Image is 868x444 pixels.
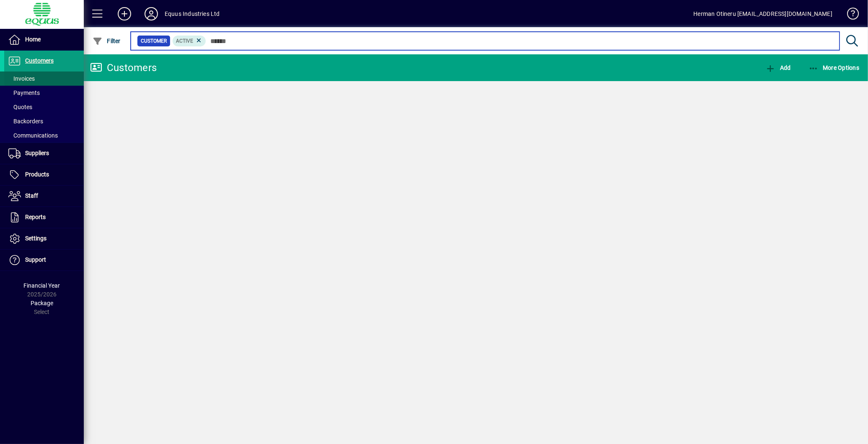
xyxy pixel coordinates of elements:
[806,60,862,75] button: More Options
[8,104,32,110] span: Quotes
[693,7,832,20] div: Herman Otineru [EMAIL_ADDRESS][DOMAIN_NAME]
[31,300,53,306] span: Package
[4,207,84,228] a: Reports
[4,114,84,128] a: Backorders
[90,61,157,74] div: Customers
[4,228,84,249] a: Settings
[138,6,165,21] button: Profile
[25,192,38,199] span: Staff
[4,128,84,143] a: Communications
[4,29,84,50] a: Home
[8,75,35,82] span: Invoices
[4,186,84,207] a: Staff
[25,57,54,64] span: Customers
[4,71,84,86] a: Invoices
[93,38,121,44] span: Filter
[4,250,84,270] a: Support
[8,89,40,96] span: Payments
[173,36,206,46] mat-chip: Activation Status: Active
[24,282,60,289] span: Financial Year
[4,86,84,100] a: Payments
[25,256,46,263] span: Support
[25,235,46,242] span: Settings
[4,100,84,114] a: Quotes
[8,132,58,139] span: Communications
[25,171,49,178] span: Products
[841,2,858,29] a: Knowledge Base
[25,150,49,156] span: Suppliers
[90,33,123,48] button: Filter
[763,60,793,75] button: Add
[4,164,84,185] a: Products
[809,64,860,71] span: More Options
[176,38,193,44] span: Active
[8,118,43,125] span: Backorders
[765,64,790,71] span: Add
[25,214,46,220] span: Reports
[165,7,220,20] div: Equus Industries Ltd
[111,6,138,21] button: Add
[4,143,84,164] a: Suppliers
[141,37,167,45] span: Customer
[25,36,41,43] span: Home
